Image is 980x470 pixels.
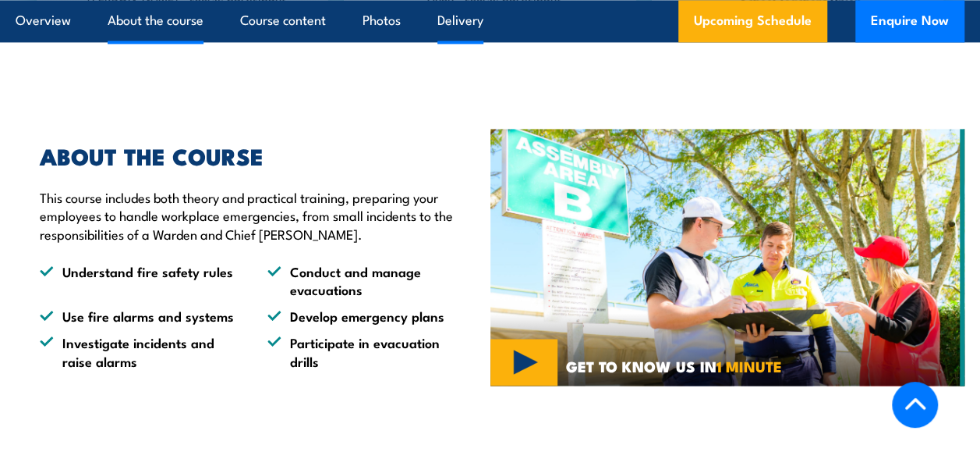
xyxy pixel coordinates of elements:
[267,333,467,369] li: Participate in evacuation drills
[716,354,782,376] strong: 1 MINUTE
[267,307,467,325] li: Develop emergency plans
[566,358,782,372] span: GET TO KNOW US IN
[267,262,467,299] li: Conduct and manage evacuations
[40,145,467,166] h2: ABOUT THE COURSE
[40,307,239,325] li: Use fire alarms and systems
[490,129,965,385] img: Fire Warden and Chief Fire Warden Training
[40,333,239,369] li: Investigate incidents and raise alarms
[40,188,467,243] p: This course includes both theory and practical training, preparing your employees to handle workp...
[40,262,239,299] li: Understand fire safety rules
